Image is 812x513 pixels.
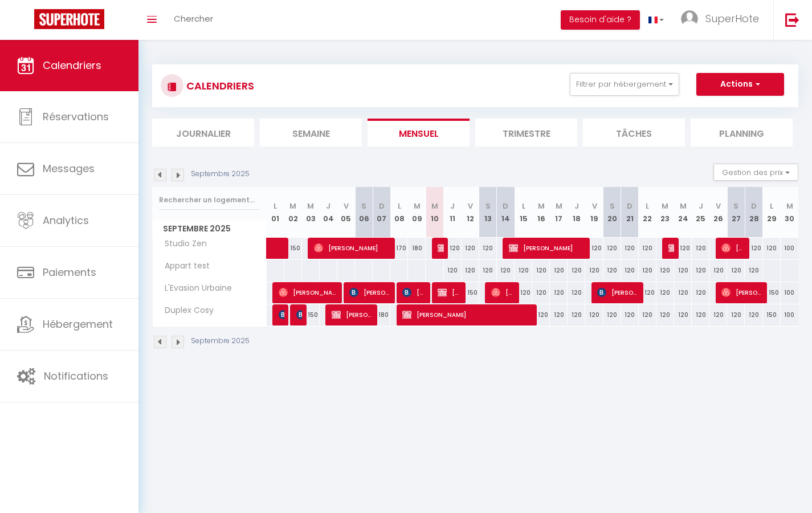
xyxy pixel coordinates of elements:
th: 08 [390,187,408,238]
th: 05 [337,187,355,238]
div: 120 [550,282,568,303]
div: 120 [585,238,603,259]
div: 120 [444,238,462,259]
div: 120 [603,304,621,325]
span: Chercher [174,13,213,25]
th: 18 [568,187,585,238]
div: 120 [621,260,639,281]
th: 12 [462,187,479,238]
div: 120 [674,282,692,303]
span: [PERSON_NAME] [721,282,762,303]
div: 120 [639,282,656,303]
span: [PERSON_NAME] [491,282,515,303]
button: Gestion des prix [713,164,798,181]
div: 120 [532,282,550,303]
div: 120 [692,238,709,259]
span: Messages [43,161,95,176]
th: 26 [709,187,727,238]
th: 30 [781,187,798,238]
abbr: L [646,201,649,211]
th: 02 [284,187,302,238]
div: 120 [639,260,656,281]
span: [PERSON_NAME] [332,304,373,325]
th: 11 [444,187,462,238]
li: Mensuel [368,119,470,146]
abbr: M [414,201,421,211]
div: 120 [692,282,709,303]
li: Planning [691,119,793,146]
span: Hébergement [43,317,113,331]
abbr: J [574,201,579,211]
span: [PERSON_NAME] [PERSON_NAME] [668,237,674,259]
th: 19 [585,187,603,238]
li: Trimestre [475,119,577,146]
div: 120 [462,260,479,281]
abbr: D [751,201,757,211]
div: 120 [621,304,639,325]
abbr: J [450,201,455,211]
th: 29 [763,187,781,238]
abbr: S [610,201,615,211]
li: Journalier [152,119,254,146]
img: Super Booking [34,9,104,29]
abbr: D [503,201,508,211]
th: 23 [656,187,674,238]
th: 25 [692,187,709,238]
div: 120 [479,238,497,259]
abbr: S [485,201,491,211]
div: 120 [568,304,585,325]
abbr: J [326,201,330,211]
div: 100 [781,238,798,259]
button: Filtrer par hébergement [570,73,679,96]
div: 150 [462,282,479,303]
span: Réservations [43,109,109,124]
span: Paiements [43,265,96,279]
div: 100 [781,304,798,325]
div: 120 [656,304,674,325]
th: 13 [479,187,497,238]
div: 120 [568,260,585,281]
div: 120 [462,238,479,259]
abbr: M [556,201,562,211]
abbr: D [627,201,633,211]
h3: CALENDRIERS [183,73,254,99]
img: ... [681,10,698,27]
abbr: S [733,201,738,211]
div: 120 [603,260,621,281]
th: 21 [621,187,639,238]
p: Septembre 2025 [191,169,250,180]
span: SuperHote [705,11,759,26]
div: 120 [745,238,762,259]
span: [PERSON_NAME] [279,282,337,303]
abbr: M [307,201,314,211]
div: 120 [745,260,762,281]
span: [PERSON_NAME] [402,304,532,325]
abbr: M [786,201,793,211]
div: 120 [550,304,568,325]
div: 120 [515,282,532,303]
div: 170 [390,238,408,259]
th: 07 [373,187,390,238]
span: [PERSON_NAME] [438,237,443,259]
span: Analytics [43,213,89,227]
span: [PERSON_NAME] [296,304,302,325]
div: 120 [621,238,639,259]
abbr: M [289,201,296,211]
button: Besoin d'aide ? [561,10,640,30]
th: 24 [674,187,692,238]
th: 28 [745,187,762,238]
div: 120 [639,238,656,259]
div: 120 [585,260,603,281]
div: 100 [781,282,798,303]
th: 04 [320,187,337,238]
abbr: M [538,201,545,211]
th: 01 [267,187,284,238]
div: 120 [532,304,550,325]
p: Septembre 2025 [191,336,250,347]
th: 09 [408,187,426,238]
div: 120 [515,260,532,281]
abbr: M [431,201,438,211]
th: 22 [639,187,656,238]
th: 27 [727,187,745,238]
span: Duplex Cosy [154,304,217,317]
